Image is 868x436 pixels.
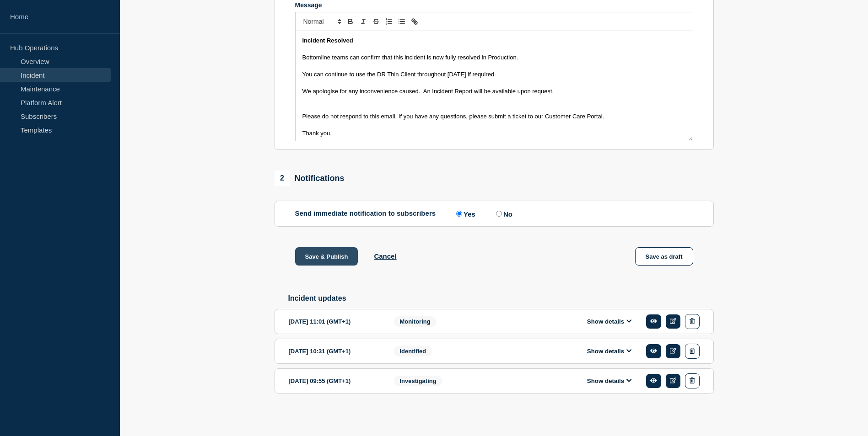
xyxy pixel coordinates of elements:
button: Save & Publish [295,247,358,266]
div: Message [296,31,693,141]
button: Toggle bulleted list [395,16,408,27]
span: Thank you. [302,130,332,137]
span: Identified [394,346,432,356]
span: Font size [299,16,344,27]
h2: Incident updates [288,294,714,303]
button: Show details [584,318,635,325]
button: Toggle ordered list [383,16,395,27]
div: [DATE] 09:55 (GMT+1) [289,373,380,388]
input: Yes [456,211,462,217]
div: Send immediate notification to subscribers [295,209,693,218]
span: 2 [275,170,290,186]
label: No [494,209,512,218]
button: Toggle strikethrough text [370,16,383,27]
button: Show details [584,347,635,355]
div: [DATE] 10:31 (GMT+1) [289,344,380,359]
button: Save as draft [635,247,693,266]
button: Toggle bold text [344,16,357,27]
p: Send immediate notification to subscribers [295,209,436,218]
button: Show details [584,377,635,385]
span: Monitoring [394,316,437,327]
div: [DATE] 11:01 (GMT+1) [289,314,380,329]
input: No [496,211,502,217]
span: Investigating [394,376,442,386]
span: You can continue to use the DR Thin Client throughout [DATE] if required. [302,71,496,78]
strong: Incident Resolved [302,37,353,44]
button: Toggle italic text [357,16,370,27]
span: Please do not respond to this email. If you have any questions, please submit a ticket to our Cus... [302,113,604,120]
span: We apologise for any inconvenience caused. An Incident Report will be available upon request. [302,88,554,95]
button: Cancel [374,252,396,260]
button: Toggle link [408,16,421,27]
label: Yes [454,209,475,218]
div: Notifications [275,170,345,186]
div: Message [295,1,693,9]
span: Bottomline teams can confirm that this incident is now fully resolved in Production. [302,54,518,61]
